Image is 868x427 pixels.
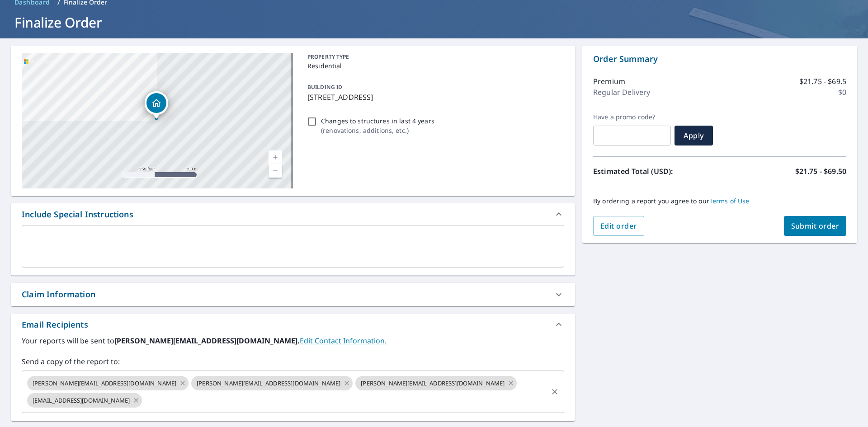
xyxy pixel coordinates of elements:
[593,76,625,87] p: Premium
[11,13,857,32] h1: Finalize Order
[593,166,720,177] p: Estimated Total (USD):
[593,87,650,98] p: Regular Delivery
[709,197,750,205] a: Terms of Use
[321,116,434,126] p: Changes to structures in last 4 years
[593,113,671,121] label: Have a promo code?
[307,83,342,91] p: BUILDING ID
[593,216,644,236] button: Edit order
[593,197,846,205] p: By ordering a report you agree to our
[838,87,846,98] p: $0
[22,356,564,367] label: Send a copy of the report to:
[269,164,282,178] a: Current Level 17, Zoom Out
[11,283,575,306] div: Claim Information
[799,76,846,87] p: $21.75 - $69.5
[22,208,133,221] div: Include Special Instructions
[145,91,168,119] div: Dropped pin, building 1, Residential property, 6800 SW 13th St Pembroke Pines, FL 33023
[355,376,517,390] div: [PERSON_NAME][EMAIL_ADDRESS][DOMAIN_NAME]
[191,376,353,390] div: [PERSON_NAME][EMAIL_ADDRESS][DOMAIN_NAME]
[22,335,564,346] label: Your reports will be sent to
[191,379,346,388] span: [PERSON_NAME][EMAIL_ADDRESS][DOMAIN_NAME]
[548,385,561,398] button: Clear
[22,319,88,331] div: Email Recipients
[27,379,182,388] span: [PERSON_NAME][EMAIL_ADDRESS][DOMAIN_NAME]
[795,166,846,177] p: $21.75 - $69.50
[307,53,561,61] p: PROPERTY TYPE
[27,396,135,405] span: [EMAIL_ADDRESS][DOMAIN_NAME]
[307,61,561,70] p: Residential
[675,126,713,145] button: Apply
[321,126,434,135] p: ( renovations, additions, etc. )
[269,150,282,164] a: Current Level 17, Zoom In
[27,393,142,408] div: [EMAIL_ADDRESS][DOMAIN_NAME]
[11,314,575,335] div: Email Recipients
[791,221,840,231] span: Submit order
[307,92,561,103] p: [STREET_ADDRESS]
[114,336,300,346] b: [PERSON_NAME][EMAIL_ADDRESS][DOMAIN_NAME].
[11,203,575,225] div: Include Special Instructions
[784,216,847,236] button: Submit order
[593,53,846,65] p: Order Summary
[27,376,189,390] div: [PERSON_NAME][EMAIL_ADDRESS][DOMAIN_NAME]
[600,221,637,231] span: Edit order
[682,131,706,141] span: Apply
[22,288,95,300] div: Claim Information
[300,336,387,346] a: EditContactInfo
[355,379,510,388] span: [PERSON_NAME][EMAIL_ADDRESS][DOMAIN_NAME]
